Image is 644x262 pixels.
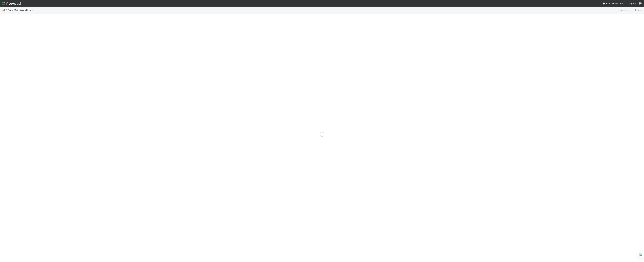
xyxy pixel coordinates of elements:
[612,2,624,5] a: My Tasks
[639,2,642,5] img: avatar_b6a6ccf4-6160-40f7-90da-56c3221167ae.png
[629,2,637,5] span: AngelList
[603,2,610,5] div: Help
[2,1,22,6] img: logo-inverted-e16ddd16eac7371096b0.svg
[612,2,624,5] span: My Tasks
